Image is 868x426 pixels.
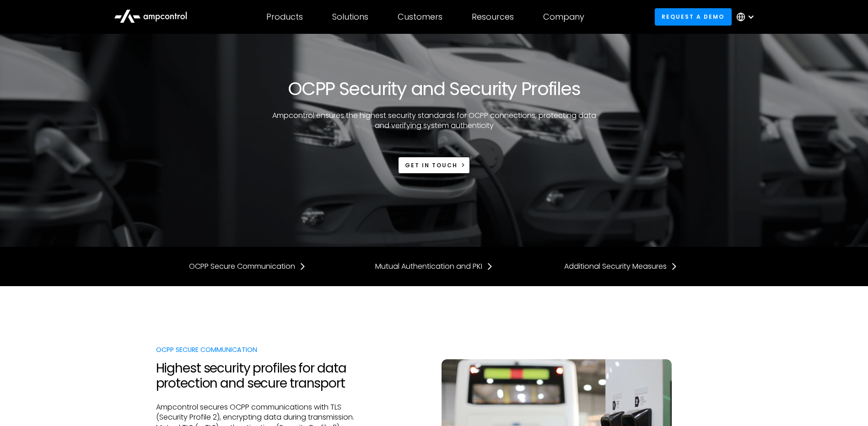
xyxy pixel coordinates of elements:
[564,261,667,272] div: Additional Security Measures
[266,12,303,22] div: Products
[398,12,442,22] div: Customers
[405,161,458,170] div: Get in touch
[332,12,368,22] div: Solutions
[655,8,732,25] a: Request a demo
[564,261,678,272] a: Additional Security Measures
[267,111,601,131] p: Ampcontrol ensures the highest security standards for OCPP connections, protecting data and verif...
[398,157,470,174] a: Get in touch
[189,261,306,272] a: OCPP Secure Communication
[189,261,295,272] div: OCPP Secure Communication
[375,261,493,272] a: Mutual Authentication and PKI
[156,345,373,355] div: OCPP Secure Communication
[288,78,580,100] h1: OCPP Security and Security Profiles
[156,361,373,391] h2: Highest security profiles for data protection and secure transport
[472,12,514,22] div: Resources
[543,12,584,22] div: Company
[375,261,482,272] div: Mutual Authentication and PKI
